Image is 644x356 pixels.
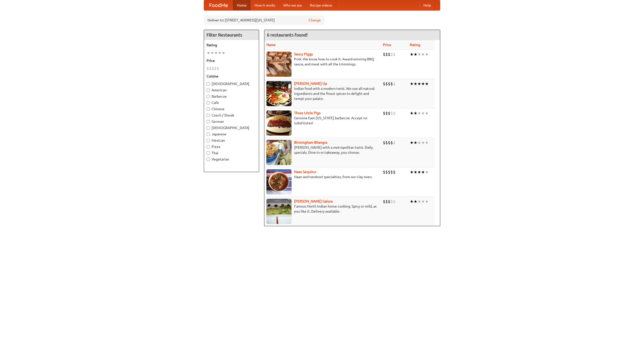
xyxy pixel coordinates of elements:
[414,81,417,87] li: ★
[388,52,390,57] li: $
[207,114,210,117] input: Czech / Slovak
[390,81,393,87] li: $
[266,110,292,136] img: littlepigs.jpg
[207,43,256,48] h5: Rating
[294,52,313,56] b: Saucy Piggy
[421,110,425,116] li: ★
[233,0,251,10] a: Home
[410,169,414,175] li: ★
[385,199,388,204] li: $
[207,132,256,137] label: Japanese
[214,66,217,71] li: $
[204,30,259,40] h4: Filter Restaurants
[217,66,219,71] li: $
[207,157,256,162] label: Vegetarian
[410,52,414,57] li: ★
[425,199,429,204] li: ★
[218,50,222,56] li: ★
[393,169,395,175] li: $
[294,199,333,203] a: [PERSON_NAME] Galore
[212,66,214,71] li: $
[207,81,256,86] label: [DEMOGRAPHIC_DATA]
[417,199,421,204] li: ★
[207,106,256,111] label: Chinese
[207,138,256,143] label: Mexican
[421,169,425,175] li: ★
[417,81,421,87] li: ★
[390,169,393,175] li: $
[204,16,325,25] div: Deliver to: [STREET_ADDRESS][US_STATE]
[390,199,393,204] li: $
[309,18,321,23] a: Change
[294,82,327,86] a: [PERSON_NAME] Up
[385,169,388,175] li: $
[421,52,425,57] li: ★
[388,169,390,175] li: $
[266,86,379,101] p: Indian food with a modern twist. We use all-natural ingredients and the finest spices to delight ...
[210,50,214,56] li: ★
[207,82,210,86] input: [DEMOGRAPHIC_DATA]
[266,145,379,155] p: [PERSON_NAME] with a metropolitan twist. Daily specials. Dine-in or takeaway, you choose.
[414,199,417,204] li: ★
[417,52,421,57] li: ★
[421,199,425,204] li: ★
[388,140,390,145] li: $
[414,110,417,116] li: ★
[266,199,292,224] img: currygalore.jpg
[414,169,417,175] li: ★
[251,0,279,10] a: How it works
[294,140,327,144] a: Birmingham Bhangra
[207,120,210,123] input: German
[383,110,385,116] li: $
[214,50,218,56] li: ★
[383,81,385,87] li: $
[207,133,210,136] input: Japanese
[266,81,292,106] img: curryup.jpg
[390,140,393,145] li: $
[388,110,390,116] li: $
[410,81,414,87] li: ★
[393,52,395,57] li: $
[207,50,210,56] li: ★
[266,52,292,77] img: saucy.jpg
[207,151,210,155] input: Thai
[207,66,209,71] li: $
[294,170,316,174] a: Naan Sequitur
[393,110,395,116] li: $
[207,107,210,111] input: Chinese
[266,43,276,47] a: Name
[383,140,385,145] li: $
[207,89,210,92] input: American
[421,140,425,145] li: ★
[390,110,393,116] li: $
[385,110,388,116] li: $
[207,88,256,93] label: American
[383,199,385,204] li: $
[383,43,391,47] a: Price
[207,150,256,155] label: Thai
[207,95,210,98] input: Barbecue
[425,52,429,57] li: ★
[393,199,395,204] li: $
[425,110,429,116] li: ★
[207,58,256,63] h5: Price
[207,126,210,130] input: [DEMOGRAPHIC_DATA]
[388,199,390,204] li: $
[207,139,210,142] input: Mexican
[294,111,320,115] a: Three Little Pigs
[207,94,256,99] label: Barbecue
[266,115,379,126] p: Genuine East [US_STATE] barbecue. Accept no substitutes!
[266,204,379,214] p: Famous North Indian home cooking. Spicy or mild, as you like it. Delivery available.
[421,81,425,87] li: ★
[417,169,421,175] li: ★
[410,110,414,116] li: ★
[207,145,210,148] input: Pizza
[207,158,210,161] input: Vegetarian
[279,0,306,10] a: Who we are
[414,52,417,57] li: ★
[222,50,225,56] li: ★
